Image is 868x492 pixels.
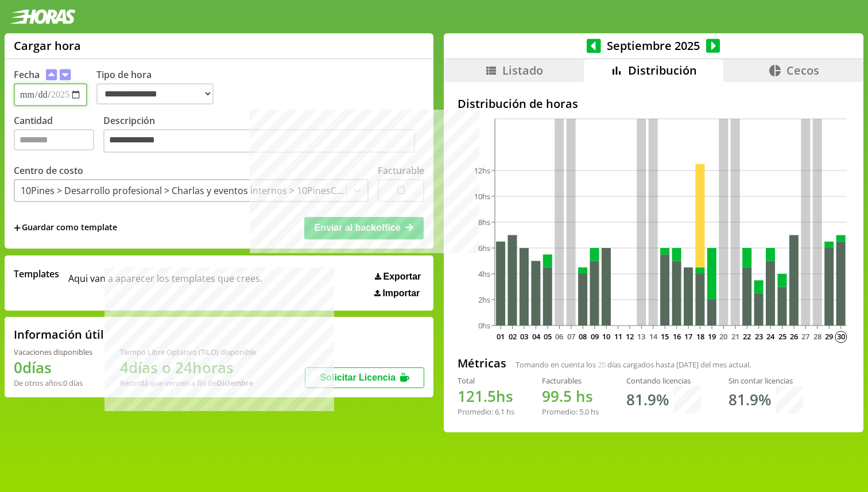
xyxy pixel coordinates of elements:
[14,268,59,280] span: Templates
[14,357,92,378] h1: 0 días
[305,367,424,388] button: Solicitar Licencia
[579,331,587,342] text: 08
[103,114,424,156] label: Descripción
[601,38,706,53] span: Septiembre 2025
[825,331,833,342] text: 29
[544,331,552,342] text: 05
[14,378,92,388] div: De otros años: 0 días
[614,331,622,342] text: 11
[766,331,775,342] text: 24
[9,9,76,24] img: logotipo
[14,222,21,234] span: +
[602,331,610,342] text: 10
[626,331,634,342] text: 12
[542,406,599,417] div: Promedio: hs
[14,114,103,156] label: Cantidad
[778,331,786,342] text: 25
[813,331,821,342] text: 28
[478,320,490,331] tspan: 0hs
[673,331,681,342] text: 16
[661,331,669,342] text: 15
[378,164,424,177] label: Facturable
[14,164,83,177] label: Centro de costo
[696,331,704,342] text: 18
[14,38,81,53] h1: Cargar hora
[516,359,751,370] span: Tomando en cuenta los días cargados hasta [DATE] del mes actual.
[708,331,716,342] text: 19
[649,331,658,342] text: 14
[542,375,599,386] div: Facturables
[626,375,701,386] div: Contando licencias
[786,63,819,78] span: Cecos
[14,327,104,342] h2: Información útil
[567,331,575,342] text: 07
[478,217,490,227] tspan: 8hs
[14,347,92,357] div: Vacaciones disponibles
[96,68,223,106] label: Tipo de hora
[315,223,401,233] span: Enviar al backoffice
[320,373,396,382] span: Solicitar Licencia
[382,288,420,299] span: Importar
[579,406,589,417] span: 5.0
[542,386,599,406] h1: hs
[495,406,505,417] span: 6.1
[837,331,845,342] text: 30
[591,331,599,342] text: 09
[478,243,490,253] tspan: 6hs
[474,165,490,176] tspan: 12hs
[542,386,572,406] span: 99.5
[502,63,543,78] span: Listado
[304,217,424,239] button: Enviar al backoffice
[743,331,751,342] text: 22
[120,347,256,357] div: Tiempo Libre Optativo (TiLO) disponible
[626,389,669,410] h1: 81.9 %
[532,331,540,342] text: 04
[103,129,415,153] textarea: Descripción
[458,375,514,386] div: Total
[371,271,424,282] button: Exportar
[383,272,421,282] span: Exportar
[801,331,809,342] text: 27
[728,375,803,386] div: Sin contar licencias
[458,406,514,417] div: Promedio: hs
[216,378,253,388] b: Diciembre
[458,355,506,371] h2: Métricas
[684,331,692,342] text: 17
[637,331,645,342] text: 13
[728,389,771,410] h1: 81.9 %
[14,129,94,150] input: Cantidad
[14,68,40,81] label: Fecha
[458,96,850,111] h2: Distribución de horas
[474,191,490,202] tspan: 10hs
[598,359,606,370] span: 20
[21,184,347,197] div: 10Pines > Desarrollo profesional > Charlas y eventos internos > 10PinesConf 2025
[96,83,214,104] select: Tipo de hora
[628,63,697,78] span: Distribución
[509,331,517,342] text: 02
[68,268,262,299] span: Aqui van a aparecer los templates que crees.
[458,386,496,406] span: 121.5
[478,295,490,305] tspan: 2hs
[120,357,256,378] h1: 4 días o 24 horas
[120,378,256,388] div: Recordá que vencen a fin de
[14,222,117,234] span: +Guardar como template
[458,386,514,406] h1: hs
[731,331,739,342] text: 21
[555,331,563,342] text: 06
[719,331,727,342] text: 20
[755,331,763,342] text: 23
[790,331,798,342] text: 26
[478,269,490,279] tspan: 4hs
[520,331,528,342] text: 03
[497,331,505,342] text: 01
